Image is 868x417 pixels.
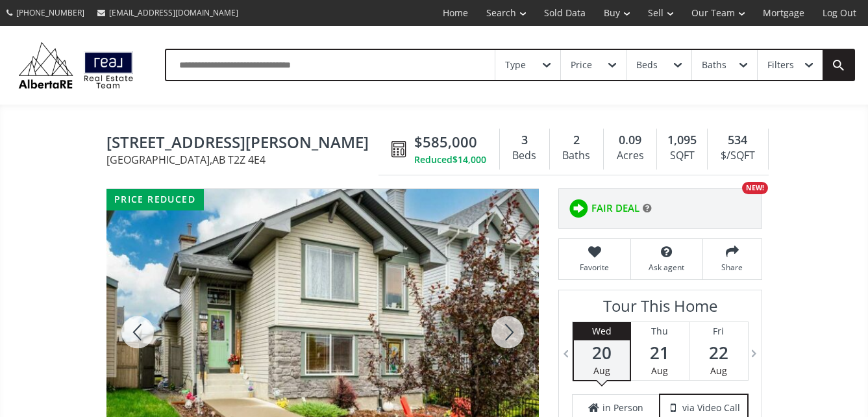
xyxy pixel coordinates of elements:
[109,7,238,18] span: [EMAIL_ADDRESS][DOMAIN_NAME]
[591,201,639,215] span: FAIR DEAL
[106,189,204,210] div: price reduced
[631,322,689,340] div: Thu
[710,262,755,273] span: Share
[689,322,748,340] div: Fri
[414,132,477,152] span: $585,000
[714,132,761,149] div: 534
[651,364,668,377] span: Aug
[636,60,658,69] div: Beds
[13,39,139,92] img: Logo
[602,401,643,414] span: in Person
[710,364,727,377] span: Aug
[667,132,697,149] span: 1,095
[742,182,768,194] div: NEW!
[574,344,630,362] span: 20
[610,132,650,149] div: 0.09
[506,146,543,166] div: Beds
[571,60,592,69] div: Price
[610,146,650,166] div: Acres
[91,1,245,25] a: [EMAIL_ADDRESS][DOMAIN_NAME]
[106,134,385,154] span: 135 Prestwick Heath SE
[106,155,385,165] span: [GEOGRAPHIC_DATA] , AB T2Z 4E4
[714,146,761,166] div: $/SQFT
[702,60,726,69] div: Baths
[453,153,486,166] span: $14,000
[593,364,610,377] span: Aug
[16,7,84,18] span: [PHONE_NUMBER]
[638,262,696,273] span: Ask agent
[414,153,486,166] div: Reduced
[505,60,526,69] div: Type
[689,344,748,362] span: 22
[572,297,749,322] h3: Tour This Home
[565,262,624,273] span: Favorite
[506,132,543,149] div: 3
[682,401,740,414] span: via Video Call
[631,344,689,362] span: 21
[556,132,597,149] div: 2
[663,146,701,166] div: SQFT
[767,60,794,69] div: Filters
[565,196,591,221] img: rating icon
[556,146,597,166] div: Baths
[574,322,630,340] div: Wed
